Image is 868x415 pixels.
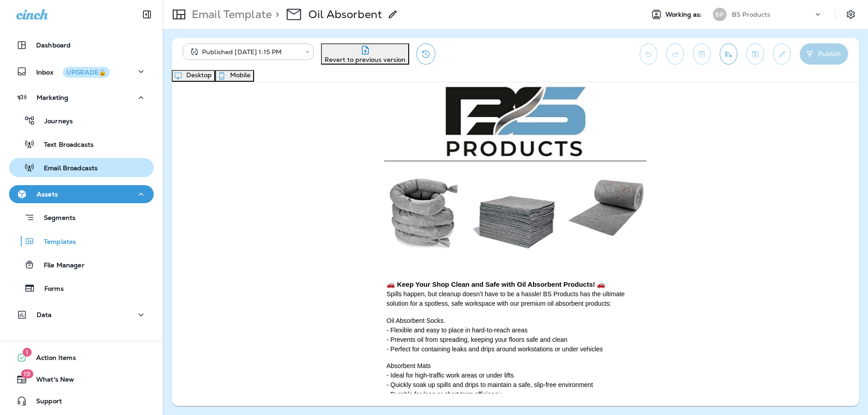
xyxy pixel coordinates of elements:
button: UPGRADE🔒 [63,67,110,78]
button: Dashboard [9,36,154,54]
p: Dashboard [36,42,71,49]
p: Journeys [35,117,73,126]
span: 19 [21,369,33,378]
button: Send test email [720,43,737,65]
p: Email Broadcasts [35,164,98,173]
p: BS Products [732,11,771,18]
button: Collapse Sidebar [134,5,160,23]
span: Oil Absorbent Socks [215,235,272,242]
span: - Perfect for containing leaks and drips around workstations or under vehicles [215,263,431,270]
p: Data [37,311,52,318]
p: Inbox [36,67,110,76]
button: Segments [9,208,154,227]
p: Marketing [37,94,68,101]
span: . [272,235,274,242]
p: > [272,8,279,21]
button: Forms [9,279,154,298]
span: - Quickly soak up spills and drips to maintain a safe, slip-free environment [215,299,421,306]
button: Text Broadcasts [9,135,154,154]
span: - Ideal for high-traffic work areas or under lifts [215,289,342,297]
p: Oil Absorbent [308,8,382,21]
span: Revert to previous version [325,56,406,64]
p: Text Broadcasts [35,141,94,149]
span: - Flexible and easy to place in hard-to-reach areas [215,244,356,252]
p: Segments [35,214,75,223]
span: Spills happen, but cleanup doesn’t have to be a hassle! BS Products has the ultimate solution for... [215,208,453,225]
button: Templates [9,232,154,251]
img: Oil-Absoebnt-Sock.png [215,92,292,168]
button: Support [9,392,154,410]
div: BP [713,8,726,21]
img: GPM_W1_L.jpg [299,92,388,182]
button: Assets [9,185,154,203]
strong: 🚗 Keep Your Shop Clean and Safe with Oil Absorbent Products! 🚗 [215,198,434,206]
button: Data [9,306,154,324]
button: Settings [843,6,859,23]
span: Action Items [27,354,76,365]
div: Published [DATE] 1:15 PM [189,47,299,56]
button: Marketing [9,89,154,107]
p: Forms [35,285,64,294]
span: Absorbent Mats [215,280,259,287]
span: 1 [23,348,32,357]
button: Revert to previous version [321,43,409,65]
div: UPGRADE🔒 [66,69,106,75]
span: What's New [27,376,74,387]
button: 1Action Items [9,349,154,367]
span: - Durable for long or short term efficiency [215,308,329,316]
button: Journeys [9,111,154,130]
img: logo.jpg [274,4,414,74]
button: View Changelog [416,43,435,65]
button: File Manager [9,255,154,274]
span: Working as: [665,11,704,19]
p: Email Template [188,8,272,21]
button: Email Broadcasts [9,158,154,177]
p: Templates [35,238,76,247]
button: 19What's New [9,370,154,388]
p: Assets [37,191,58,198]
span: - Prevents oil from spreading, keeping your floors safe and clean [215,254,396,261]
button: InboxUPGRADE🔒 [9,62,154,80]
button: Mobile [215,70,254,82]
span: Support [27,397,62,408]
img: Rag-Rug.png [389,92,479,155]
p: File Manager [35,261,85,270]
button: Desktop [172,70,215,82]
